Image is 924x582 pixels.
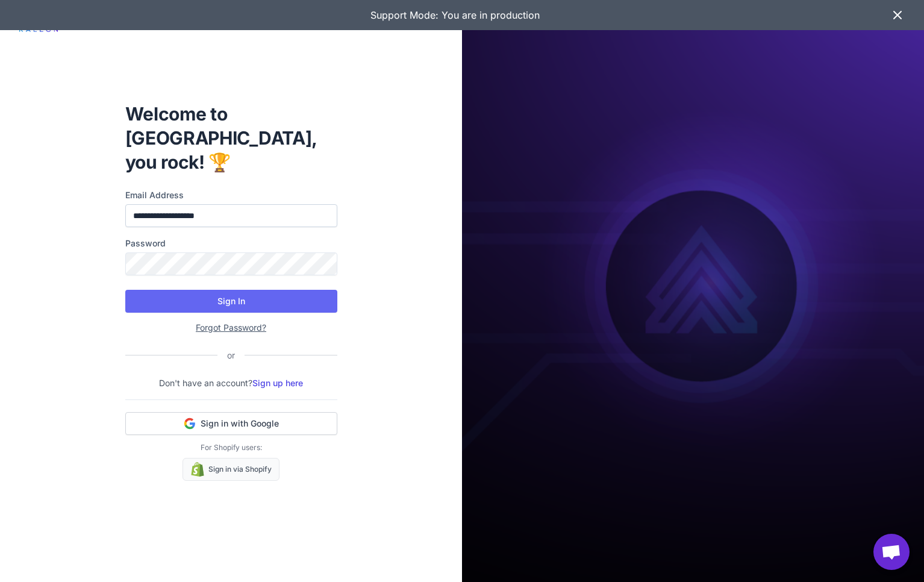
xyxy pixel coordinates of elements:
[196,322,266,333] a: Forgot Password?
[217,349,245,362] div: or
[125,442,337,453] p: For Shopify users:
[201,418,279,430] span: Sign in with Google
[125,237,337,250] label: Password
[183,458,279,481] a: Sign in via Shopify
[125,412,337,435] button: Sign in with Google
[125,290,337,313] button: Sign In
[252,378,303,388] a: Sign up here
[125,102,337,174] h1: Welcome to [GEOGRAPHIC_DATA], you rock! 🏆
[125,377,337,390] p: Don't have an account?
[873,534,910,570] div: Open chat
[125,189,337,202] label: Email Address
